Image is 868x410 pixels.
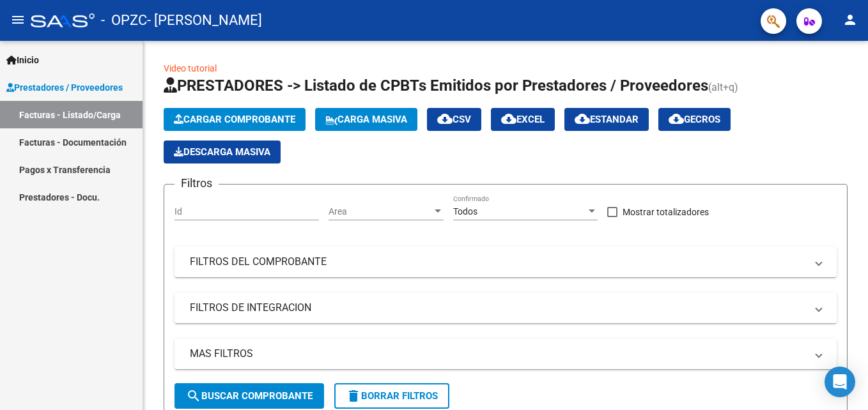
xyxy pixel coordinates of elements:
span: Inicio [6,53,39,67]
span: - OPZC [101,6,147,34]
span: Gecros [669,114,720,125]
h3: Filtros [174,174,219,192]
mat-icon: menu [10,12,26,27]
button: Carga Masiva [315,108,417,131]
span: EXCEL [501,114,545,125]
span: Cargar Comprobante [174,114,295,125]
button: CSV [427,108,481,131]
mat-icon: cloud_download [501,111,516,126]
span: PRESTADORES -> Listado de CPBTs Emitidos por Prestadores / Proveedores [164,77,708,95]
button: EXCEL [491,108,555,131]
span: - [PERSON_NAME] [147,6,262,34]
mat-icon: delete [346,388,361,404]
span: (alt+q) [708,81,738,93]
button: Descarga Masiva [164,140,281,163]
mat-icon: search [186,388,201,404]
span: Carga Masiva [325,114,407,125]
mat-panel-title: MAS FILTROS [190,347,806,361]
button: Estandar [564,108,649,131]
mat-icon: cloud_download [437,111,453,126]
button: Cargar Comprobante [164,108,306,131]
app-download-masive: Descarga masiva de comprobantes (adjuntos) [164,140,281,163]
mat-icon: cloud_download [669,111,684,126]
mat-panel-title: FILTROS DEL COMPROBANTE [190,255,806,269]
mat-icon: cloud_download [575,111,590,126]
mat-expansion-panel-header: MAS FILTROS [174,338,837,369]
span: Area [329,206,432,217]
span: CSV [437,114,471,125]
span: Estandar [575,114,639,125]
span: Borrar Filtros [346,390,438,402]
mat-expansion-panel-header: FILTROS DEL COMPROBANTE [174,247,837,277]
button: Buscar Comprobante [174,383,324,409]
a: Video tutorial [164,63,217,73]
span: Descarga Masiva [174,146,270,158]
mat-expansion-panel-header: FILTROS DE INTEGRACION [174,292,837,323]
button: Borrar Filtros [334,383,449,409]
mat-panel-title: FILTROS DE INTEGRACION [190,301,806,315]
mat-icon: person [842,12,858,27]
button: Gecros [658,108,731,131]
div: Open Intercom Messenger [825,367,855,397]
span: Todos [453,206,477,216]
span: Mostrar totalizadores [623,204,709,220]
span: Buscar Comprobante [186,390,313,402]
span: Prestadores / Proveedores [6,80,123,95]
